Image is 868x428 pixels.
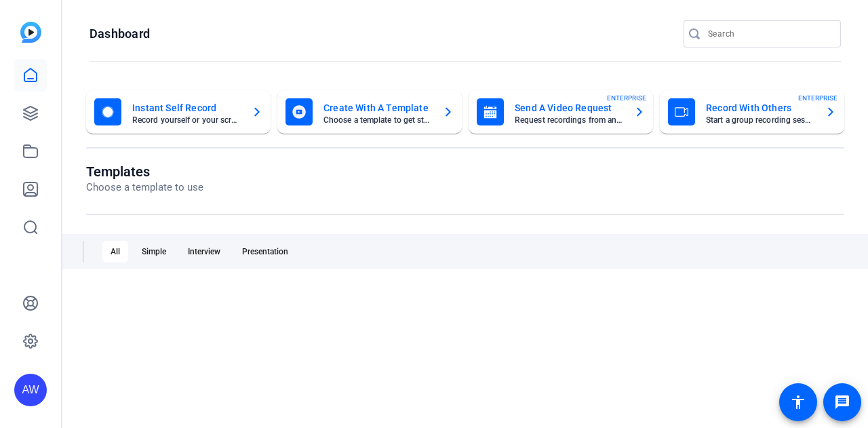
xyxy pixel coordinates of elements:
[134,241,174,262] div: Simple
[708,26,830,42] input: Search
[323,116,432,124] mat-card-subtitle: Choose a template to get started
[132,116,241,124] mat-card-subtitle: Record yourself or your screen
[102,241,128,262] div: All
[86,163,203,180] h1: Templates
[469,90,653,134] button: Send A Video RequestRequest recordings from anyone, anywhereENTERPRISE
[180,241,229,262] div: Interview
[20,22,41,43] img: blue-gradient.svg
[234,241,296,262] div: Presentation
[515,100,623,116] mat-card-title: Send A Video Request
[790,394,806,410] mat-icon: accessibility
[706,116,814,124] mat-card-subtitle: Start a group recording session
[132,100,241,116] mat-card-title: Instant Self Record
[277,90,462,134] button: Create With A TemplateChoose a template to get started
[660,90,844,134] button: Record With OthersStart a group recording sessionENTERPRISE
[515,116,623,124] mat-card-subtitle: Request recordings from anyone, anywhere
[90,26,150,42] h1: Dashboard
[706,100,814,116] mat-card-title: Record With Others
[323,100,432,116] mat-card-title: Create With A Template
[798,93,837,103] span: ENTERPRISE
[86,180,203,195] p: Choose a template to use
[14,374,47,406] div: AW
[86,90,271,134] button: Instant Self RecordRecord yourself or your screen
[834,394,850,410] mat-icon: message
[607,93,646,103] span: ENTERPRISE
